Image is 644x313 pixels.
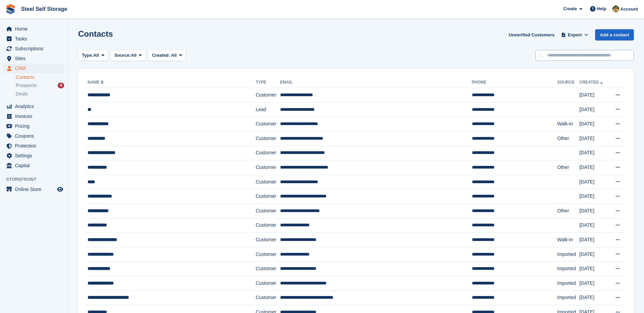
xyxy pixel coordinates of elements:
th: Source [557,77,579,88]
td: [DATE] [579,276,609,291]
span: Prospects [16,82,37,89]
a: Unverified Customers [506,29,557,40]
span: Sites [15,54,56,63]
td: Customer [256,160,280,175]
span: Create [563,5,577,12]
span: All [171,53,177,58]
td: Customer [256,175,280,189]
td: Customer [256,146,280,160]
td: [DATE] [579,262,609,276]
td: [DATE] [579,175,609,189]
td: Imported [557,247,579,262]
button: Created: All [148,50,186,61]
td: Customer [256,218,280,233]
span: Pricing [15,121,56,131]
span: All [93,52,99,59]
td: Customer [256,291,280,305]
a: menu [3,121,64,131]
h1: Contacts [78,29,113,38]
td: Other [557,204,579,218]
td: [DATE] [579,233,609,247]
td: [DATE] [579,102,609,117]
span: Online Store [15,185,56,194]
span: CRM [15,64,56,73]
span: Storefront [6,176,68,183]
td: [DATE] [579,160,609,175]
a: menu [3,111,64,121]
td: Other [557,131,579,146]
span: All [131,52,137,59]
td: Imported [557,291,579,305]
td: Customer [256,189,280,204]
td: [DATE] [579,117,609,132]
a: Deals [16,90,64,98]
a: Prospects 4 [16,82,64,89]
button: Export [560,29,590,40]
span: Analytics [15,102,56,111]
td: Other [557,160,579,175]
a: menu [3,141,64,151]
td: Customer [256,262,280,276]
th: Email [280,77,472,88]
td: [DATE] [579,218,609,233]
button: Type: All [78,50,108,61]
button: Source: All [111,50,146,61]
span: Settings [15,151,56,160]
a: Add a contact [595,29,634,40]
td: Customer [256,117,280,132]
a: menu [3,102,64,111]
span: Home [15,24,56,34]
a: Created [579,80,604,85]
td: Customer [256,233,280,247]
td: Walk-in [557,233,579,247]
span: Invoices [15,111,56,121]
td: [DATE] [579,146,609,160]
span: Capital [15,161,56,170]
a: menu [3,34,64,44]
span: Type: [82,52,93,59]
div: 4 [58,83,64,88]
span: Created: [152,53,170,58]
span: Deals [16,91,28,97]
span: Protection [15,141,56,151]
a: menu [3,131,64,141]
span: Coupons [15,131,56,141]
span: Account [620,6,638,13]
span: Help [597,5,606,12]
a: menu [3,185,64,194]
td: [DATE] [579,88,609,103]
a: menu [3,44,64,53]
img: stora-icon-8386f47178a22dfd0bd8f6a31ec36ba5ce8667c1dd55bd0f319d3a0aa187defe.svg [5,4,16,14]
td: [DATE] [579,291,609,305]
span: Subscriptions [15,44,56,53]
span: Source: [114,52,131,59]
td: Customer [256,276,280,291]
td: Customer [256,131,280,146]
th: Type [256,77,280,88]
span: Export [568,32,582,38]
td: Lead [256,102,280,117]
a: Steel Self Storage [18,3,70,15]
a: Name [88,80,105,85]
a: menu [3,64,64,73]
td: Imported [557,262,579,276]
td: [DATE] [579,204,609,218]
td: [DATE] [579,189,609,204]
td: Walk-in [557,117,579,132]
td: [DATE] [579,247,609,262]
td: Customer [256,204,280,218]
td: [DATE] [579,131,609,146]
a: menu [3,24,64,34]
a: Preview store [56,185,64,193]
td: Customer [256,88,280,103]
img: James Steel [612,5,619,12]
th: Phone [472,77,557,88]
td: Customer [256,247,280,262]
a: menu [3,54,64,63]
td: Imported [557,276,579,291]
span: Tasks [15,34,56,44]
a: menu [3,161,64,170]
a: menu [3,151,64,160]
a: Contacts [16,74,64,81]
